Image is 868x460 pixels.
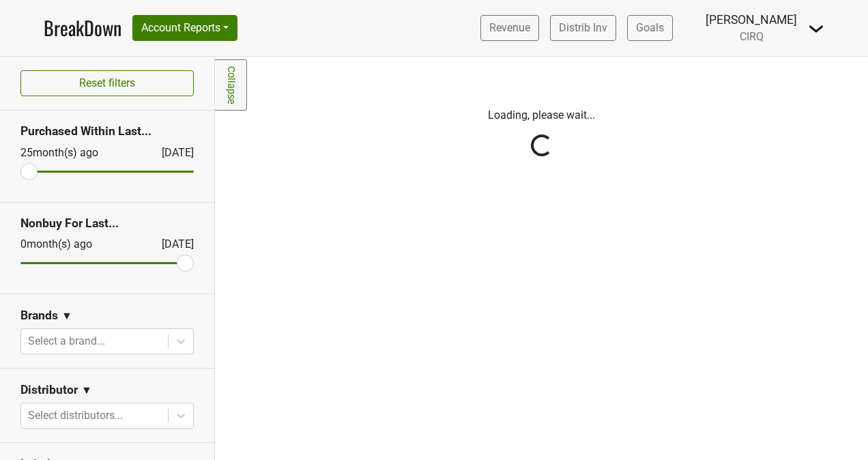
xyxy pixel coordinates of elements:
a: Goals [627,15,673,41]
a: Distrib Inv [550,15,616,41]
p: Loading, please wait... [225,107,858,124]
button: Account Reports [132,15,237,41]
a: Revenue [480,15,539,41]
a: BreakDown [44,14,121,42]
div: [PERSON_NAME] [706,11,797,29]
span: CIRQ [740,30,764,43]
a: Collapse [215,59,247,111]
img: Dropdown Menu [808,20,824,37]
